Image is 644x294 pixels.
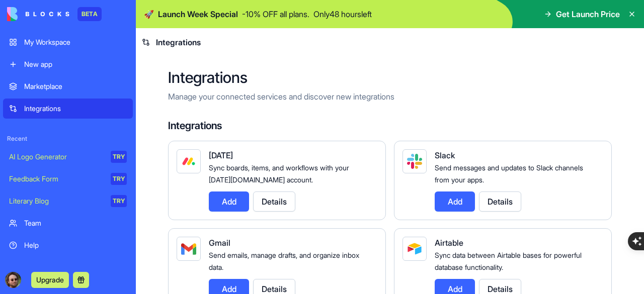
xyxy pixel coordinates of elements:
[313,8,372,20] p: Only 48 hours left
[209,251,359,271] span: Send emails, manage drafts, and organize inbox data.
[9,152,104,162] div: AI Logo Generator
[3,213,133,233] a: Team
[24,37,127,47] div: My Workspace
[24,59,127,69] div: New app
[253,191,295,212] button: Details
[435,251,582,271] span: Sync data between Airtable bases for powerful database functionality.
[242,8,309,20] p: - 10 % OFF all plans.
[156,36,201,48] span: Integrations
[435,150,455,160] span: Slack
[31,274,69,284] a: Upgrade
[435,191,475,212] button: Add
[7,7,102,21] a: BETA
[24,240,127,250] div: Help
[168,90,612,103] p: Manage your connected services and discover new integrations
[144,8,154,20] span: 🚀
[209,150,233,160] span: [DATE]
[158,8,238,20] span: Launch Week Special
[24,218,127,228] div: Team
[3,76,133,96] a: Marketplace
[3,147,133,167] a: AI Logo GeneratorTRY
[556,8,620,20] span: Get Launch Price
[435,238,463,248] span: Airtable
[3,169,133,189] a: Feedback FormTRY
[3,135,133,143] span: Recent
[7,7,69,21] img: logo
[3,54,133,74] a: New app
[479,191,521,212] button: Details
[9,174,104,184] div: Feedback Form
[168,119,612,133] h4: Integrations
[24,104,127,114] div: Integrations
[3,32,133,52] a: My Workspace
[435,163,583,184] span: Send messages and updates to Slack channels from your apps.
[31,272,69,288] button: Upgrade
[77,7,102,21] div: BETA
[168,68,612,86] h2: Integrations
[209,191,249,212] button: Add
[24,81,127,91] div: Marketplace
[3,191,133,211] a: Literary BlogTRY
[111,151,127,163] div: TRY
[111,195,127,207] div: TRY
[3,235,133,255] a: Help
[3,99,133,119] a: Integrations
[9,196,104,206] div: Literary Blog
[111,173,127,185] div: TRY
[3,257,133,277] a: Give feedback
[209,163,349,184] span: Sync boards, items, and workflows with your [DATE][DOMAIN_NAME] account.
[5,272,21,288] img: ACg8ocLOzJOMfx9isZ1m78W96V-9B_-F0ZO2mgTmhXa4GGAzbULkhUdz=s96-c
[209,238,230,248] span: Gmail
